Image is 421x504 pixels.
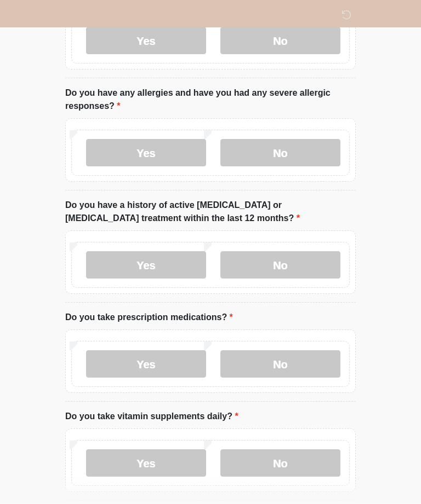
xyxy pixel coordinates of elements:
[65,86,356,113] label: Do you have any allergies and have you had any severe allergic responses?
[65,199,356,225] label: Do you have a history of active [MEDICAL_DATA] or [MEDICAL_DATA] treatment within the last 12 mon...
[86,350,206,378] label: Yes
[220,350,340,378] label: No
[86,449,206,477] label: Yes
[220,251,340,279] label: No
[86,251,206,279] label: Yes
[65,311,233,324] label: Do you take prescription medications?
[86,139,206,166] label: Yes
[220,449,340,477] label: No
[54,8,69,22] img: Sm Skin La Laser Logo
[220,27,340,54] label: No
[220,139,340,166] label: No
[65,410,238,423] label: Do you take vitamin supplements daily?
[86,27,206,54] label: Yes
